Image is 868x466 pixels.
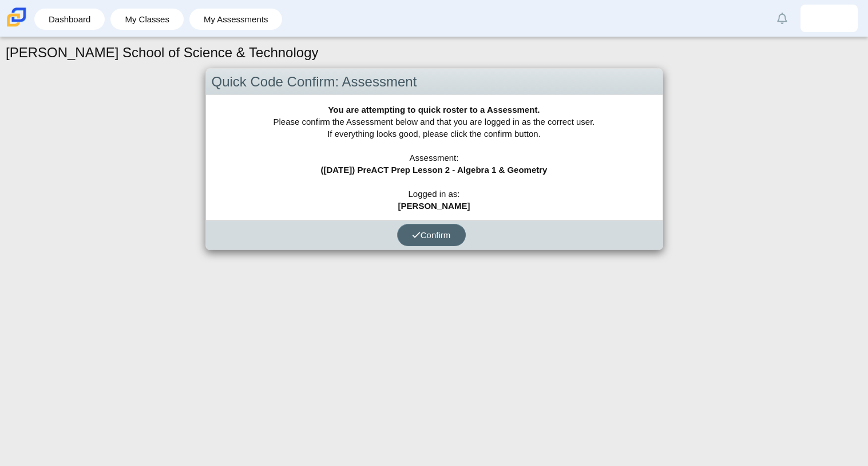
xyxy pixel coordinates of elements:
[116,9,178,30] a: My Classes
[40,9,99,30] a: Dashboard
[206,95,663,220] div: Please confirm the Assessment below and that you are logged in as the correct user. If everything...
[5,5,29,29] img: Carmen School of Science & Technology
[398,201,470,211] b: [PERSON_NAME]
[6,43,319,62] h1: [PERSON_NAME] School of Science & Technology
[770,6,795,31] a: Alerts
[5,21,29,31] a: Carmen School of Science & Technology
[328,105,540,114] b: You are attempting to quick roster to a Assessment.
[800,5,858,32] a: chrisette.jones.eaxHCs
[820,9,838,27] img: chrisette.jones.eaxHCs
[321,165,548,175] b: ([DATE]) PreACT Prep Lesson 2 - Algebra 1 & Geometry
[397,224,466,246] button: Confirm
[195,9,277,30] a: My Assessments
[206,69,663,96] div: Quick Code Confirm: Assessment
[412,230,451,240] span: Confirm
